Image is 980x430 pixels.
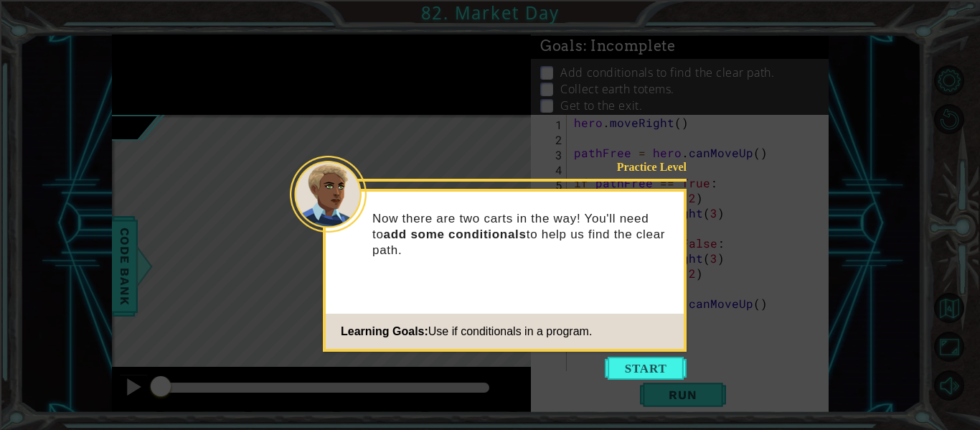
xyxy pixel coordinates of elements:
div: Rename [6,83,974,96]
div: Sign out [6,70,974,83]
strong: add some conditionals [384,228,527,241]
button: Start [605,357,687,380]
div: Move To ... [6,32,974,45]
p: Now there are two carts in the way! You'll need to to help us find the clear path. [372,211,674,258]
div: Sort New > Old [6,19,974,32]
div: Sort A > Z [6,6,974,19]
span: Learning Goals: [341,325,428,337]
div: Delete [6,45,974,57]
span: Use if conditionals in a program. [428,325,593,337]
div: Practice Level [595,159,687,174]
div: Move To ... [6,96,974,109]
div: Options [6,57,974,70]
